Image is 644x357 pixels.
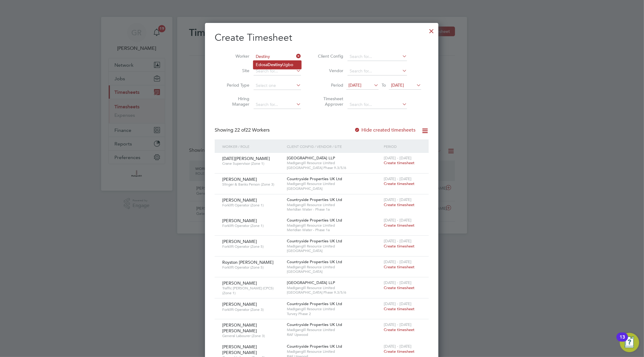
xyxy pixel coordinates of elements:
span: [PERSON_NAME] [222,197,257,203]
div: Showing [215,127,271,133]
span: Madigangill Resource Limited [287,161,381,165]
span: [GEOGRAPHIC_DATA] [287,186,381,191]
span: [GEOGRAPHIC_DATA] LLP [287,155,335,161]
span: Madigangill Resource Limited [287,285,381,290]
span: Create timesheet [384,306,415,311]
span: Madigangill Resource Limited [287,349,381,354]
span: Madigangill Resource Limited [287,181,381,186]
span: [DATE] - [DATE] [384,197,412,202]
button: Open Resource Center, 13 new notifications [620,333,639,352]
span: [GEOGRAPHIC_DATA] Phase 9.3/5/6 [287,290,381,295]
div: Client Config / Vendor / Site [285,139,382,153]
span: Turvey Phase 2 [287,311,381,316]
span: [DATE] [348,82,361,88]
span: 22 of [235,127,245,133]
span: Meridian Water - Phase 1a [287,207,381,212]
span: [PERSON_NAME] [222,301,257,307]
span: Countryside Properties UK Ltd [287,322,342,327]
span: Create timesheet [384,244,415,249]
span: Countryside Properties UK Ltd [287,344,342,349]
span: Royston [PERSON_NAME] [222,260,274,265]
label: Hiring Manager [222,96,249,107]
span: Countryside Properties UK Ltd [287,259,342,264]
span: [DATE][PERSON_NAME] [222,156,270,161]
span: Madigangill Resource Limited [287,244,381,249]
span: Countryside Properties UK Ltd [287,218,342,223]
span: [PERSON_NAME] [222,177,257,182]
span: Forklift Operator (Zone 5) [222,244,282,249]
span: Madigangill Resource Limited [287,202,381,207]
span: [GEOGRAPHIC_DATA] [287,269,381,274]
span: [PERSON_NAME] [PERSON_NAME] [222,322,257,333]
label: Timesheet Approver [316,96,343,107]
label: Vendor [316,68,343,73]
b: Destiny [268,62,282,67]
span: [DATE] - [DATE] [384,301,412,306]
span: Create timesheet [384,285,415,290]
input: Search for... [254,67,301,75]
h2: Create Timesheet [215,31,429,44]
span: Madigangill Resource Limited [287,265,381,269]
span: Create timesheet [384,202,415,207]
span: Madigangill Resource Limited [287,327,381,332]
span: Crane Supervisor (Zone 1) [222,161,282,166]
span: [GEOGRAPHIC_DATA] LLP [287,280,335,285]
span: [PERSON_NAME] [222,280,257,286]
label: Site [222,68,249,73]
span: [DATE] - [DATE] [384,259,412,264]
span: Create timesheet [384,349,415,354]
span: [DATE] - [DATE] [384,344,412,349]
span: Create timesheet [384,160,415,165]
span: Forklift Operator (Zone 1) [222,223,282,228]
div: Worker / Role [221,139,285,153]
span: Forklift Operator (Zone 1) [222,203,282,208]
span: [DATE] - [DATE] [384,218,412,223]
span: [PERSON_NAME] [PERSON_NAME] [222,344,257,355]
label: Client Config [316,53,343,59]
span: [DATE] - [DATE] [384,155,412,161]
span: [DATE] - [DATE] [384,238,412,244]
span: [DATE] [391,82,404,88]
span: To [380,81,388,89]
span: Create timesheet [384,223,415,228]
span: Slinger & Banks Person (Zone 3) [222,182,282,187]
span: Create timesheet [384,264,415,269]
label: Period Type [222,82,249,88]
span: [GEOGRAPHIC_DATA] Phase 9.3/5/6 [287,165,381,170]
input: Search for... [254,100,301,109]
span: [DATE] - [DATE] [384,280,412,285]
input: Search for... [348,53,407,61]
span: [GEOGRAPHIC_DATA] [287,248,381,253]
span: General Labourer (Zone 3) [222,333,282,338]
span: RAF Upwood [287,332,381,337]
span: Forklift Operator (Zone 5) [222,265,282,270]
span: Forklift Operator (Zone 3) [222,307,282,312]
span: Countryside Properties UK Ltd [287,238,342,244]
span: Countryside Properties UK Ltd [287,197,342,202]
span: [PERSON_NAME] [222,218,257,223]
span: Madigangill Resource Limited [287,307,381,311]
span: Create timesheet [384,181,415,186]
label: Worker [222,53,249,59]
div: 13 [620,337,625,345]
span: Traffic [PERSON_NAME] (CPCS) (Zone 1) [222,286,282,295]
input: Search for... [348,67,407,75]
span: Madigangill Resource Limited [287,223,381,228]
span: Countryside Properties UK Ltd [287,176,342,181]
span: 22 Workers [235,127,270,133]
label: Period [316,82,343,88]
input: Search for... [348,100,407,109]
input: Search for... [254,53,301,61]
span: [DATE] - [DATE] [384,322,412,327]
span: [DATE] - [DATE] [384,176,412,181]
span: Meridian Water - Phase 1a [287,228,381,232]
span: [PERSON_NAME] [222,239,257,244]
span: Create timesheet [384,327,415,332]
label: Hide created timesheets [354,127,415,133]
input: Select one [254,81,301,90]
span: Countryside Properties UK Ltd [287,301,342,306]
div: Period [382,139,423,153]
li: Edosa Ugbo [253,61,301,69]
